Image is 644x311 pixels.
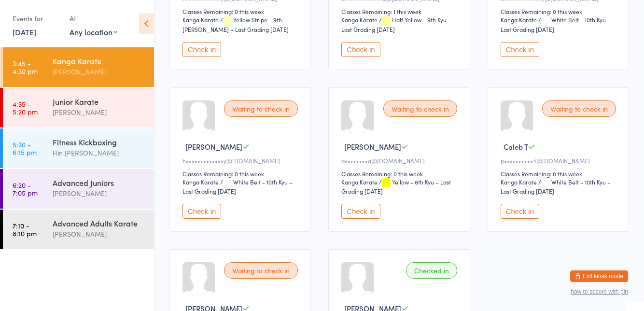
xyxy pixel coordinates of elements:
[13,11,60,27] div: Events for
[53,177,146,188] div: Advanced Juniors
[53,66,146,77] div: [PERSON_NAME]
[13,181,38,197] time: 6:20 - 7:05 pm
[571,288,628,295] button: how to secure with pin
[341,170,460,178] div: Classes Remaining: 0 this week
[13,222,37,237] time: 7:10 - 8:10 pm
[501,7,619,15] div: Classes Remaining: 0 this week
[182,178,293,195] span: / White Belt - 10th Kyu – Last Grading [DATE]
[501,204,539,219] button: Check in
[53,107,146,118] div: [PERSON_NAME]
[182,15,289,33] span: / Yellow Stripe - 9th [PERSON_NAME] – Last Grading [DATE]
[53,147,146,158] div: Flin [PERSON_NAME]
[182,170,301,178] div: Classes Remaining: 0 this week
[501,178,611,195] span: / White Belt - 10th Kyu – Last Grading [DATE]
[70,11,117,27] div: At
[341,42,380,57] button: Check in
[224,262,298,279] div: Waiting to check in
[341,15,451,33] span: / Half Yellow - 9th Kyu – Last Grading [DATE]
[501,15,611,33] span: / White Belt - 10th Kyu – Last Grading [DATE]
[341,156,460,165] div: a••••••••a@[DOMAIN_NAME]
[182,178,219,186] div: Kanga Karate
[53,96,146,107] div: Junior Karate
[501,15,537,24] div: Kanga Karate
[344,141,401,152] span: [PERSON_NAME]
[341,178,451,195] span: / Yellow - 8th Kyu – Last Grading [DATE]
[501,178,537,186] div: Kanga Karate
[542,100,616,117] div: Waiting to check in
[406,262,457,279] div: Checked in
[3,210,154,249] a: 7:10 -8:10 pmAdvanced Adults Karate[PERSON_NAME]
[53,218,146,228] div: Advanced Adults Karate
[3,47,154,87] a: 3:45 -4:30 pmKanga Karate[PERSON_NAME]
[341,204,380,219] button: Check in
[53,137,146,147] div: Fitness Kickboxing
[224,100,298,117] div: Waiting to check in
[13,27,36,37] a: [DATE]
[13,100,38,115] time: 4:35 - 5:20 pm
[501,42,539,57] button: Check in
[182,156,301,165] div: h•••••••••••••y@[DOMAIN_NAME]
[3,88,154,127] a: 4:35 -5:20 pmJunior Karate[PERSON_NAME]
[570,270,628,282] button: Exit kiosk mode
[341,7,460,15] div: Classes Remaining: 1 this week
[3,128,154,168] a: 5:30 -6:15 pmFitness KickboxingFlin [PERSON_NAME]
[501,156,619,165] div: p••••••••••4@[DOMAIN_NAME]
[341,178,378,186] div: Kanga Karate
[53,56,146,66] div: Kanga Karate
[182,7,301,15] div: Classes Remaining: 0 this week
[185,141,242,152] span: [PERSON_NAME]
[70,27,117,37] div: Any location
[383,100,457,117] div: Waiting to check in
[182,42,221,57] button: Check in
[13,59,38,75] time: 3:45 - 4:30 pm
[13,141,37,156] time: 5:30 - 6:15 pm
[341,15,378,24] div: Kanga Karate
[53,188,146,199] div: [PERSON_NAME]
[3,169,154,209] a: 6:20 -7:05 pmAdvanced Juniors[PERSON_NAME]
[501,170,619,178] div: Classes Remaining: 0 this week
[504,141,528,152] span: Caleb T
[182,15,219,24] div: Kanga Karate
[182,204,221,219] button: Check in
[53,228,146,240] div: [PERSON_NAME]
